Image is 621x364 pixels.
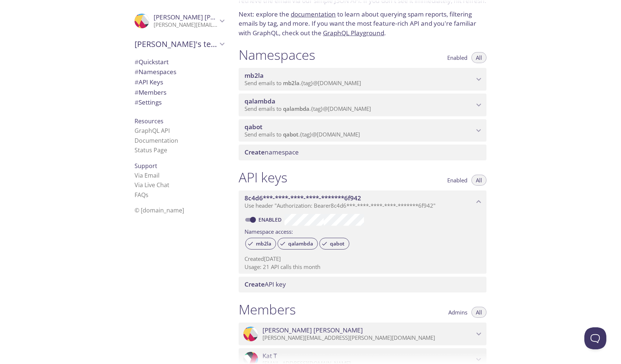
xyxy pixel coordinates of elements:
[129,67,230,77] div: Namespaces
[129,9,230,33] div: Chris Tran
[135,58,169,66] span: Quickstart
[239,169,287,186] h1: API keys
[135,68,176,76] span: Namespaces
[471,307,486,318] button: All
[257,216,284,223] a: Enabled
[239,119,486,142] div: qabot namespace
[135,162,157,170] span: Support
[129,77,230,87] div: API Keys
[129,34,230,54] div: Chris's team
[283,79,300,87] span: mb2la
[326,240,349,247] span: qabot
[245,238,276,250] div: mb2la
[245,131,360,138] span: Send emails to . {tag} @[DOMAIN_NAME]
[284,240,317,247] span: qalambda
[444,307,472,318] button: Admins
[239,47,315,63] h1: Namespaces
[239,10,486,38] p: Next: explore the to learn about querying spam reports, filtering emails by tag, and more. If you...
[323,29,384,37] a: GraphQL Playground
[245,263,481,271] p: Usage: 21 API calls this month
[154,13,254,21] span: [PERSON_NAME] [PERSON_NAME]
[135,117,163,125] span: Resources
[471,175,486,186] button: All
[239,277,486,292] div: Create API Key
[135,68,139,76] span: #
[319,238,349,250] div: qabot
[239,323,486,345] div: Chris Tran
[135,78,139,86] span: #
[239,94,486,116] div: qalambda namespace
[245,280,286,288] span: API key
[245,105,371,112] span: Send emails to . {tag} @[DOMAIN_NAME]
[135,98,139,106] span: #
[291,10,336,18] a: documentation
[135,146,167,154] a: Status Page
[129,57,230,67] div: Quickstart
[239,301,296,318] h1: Members
[443,52,472,63] button: Enabled
[283,105,309,112] span: qalambda
[245,71,264,80] span: mb2la
[135,191,148,199] a: FAQ
[135,98,162,106] span: Settings
[135,136,178,145] a: Documentation
[135,127,170,135] a: GraphQL API
[262,334,474,342] p: [PERSON_NAME][EMAIL_ADDRESS][PERSON_NAME][DOMAIN_NAME]
[262,352,277,360] span: Kat T
[135,171,159,179] a: Via Email
[245,148,299,156] span: namespace
[471,52,486,63] button: All
[245,123,262,131] span: qabot
[239,145,486,160] div: Create namespace
[262,326,363,334] span: [PERSON_NAME] [PERSON_NAME]
[135,39,217,49] span: [PERSON_NAME]'s team
[135,88,166,97] span: Members
[245,255,481,263] p: Created [DATE]
[154,21,217,29] p: [PERSON_NAME][EMAIL_ADDRESS][PERSON_NAME][DOMAIN_NAME]
[245,280,265,288] span: Create
[283,131,298,138] span: qabot
[245,97,275,105] span: qalambda
[584,327,606,349] iframe: Help Scout Beacon - Open
[135,206,184,214] span: © [DOMAIN_NAME]
[135,88,139,97] span: #
[245,148,265,156] span: Create
[245,79,361,87] span: Send emails to . {tag} @[DOMAIN_NAME]
[135,58,139,66] span: #
[251,240,276,247] span: mb2la
[135,181,169,189] a: Via Live Chat
[239,68,486,91] div: mb2la namespace
[443,175,472,186] button: Enabled
[129,87,230,98] div: Members
[245,226,293,236] label: Namespace access:
[146,191,148,199] span: s
[129,97,230,108] div: Team Settings
[135,78,163,86] span: API Keys
[278,238,318,250] div: qalambda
